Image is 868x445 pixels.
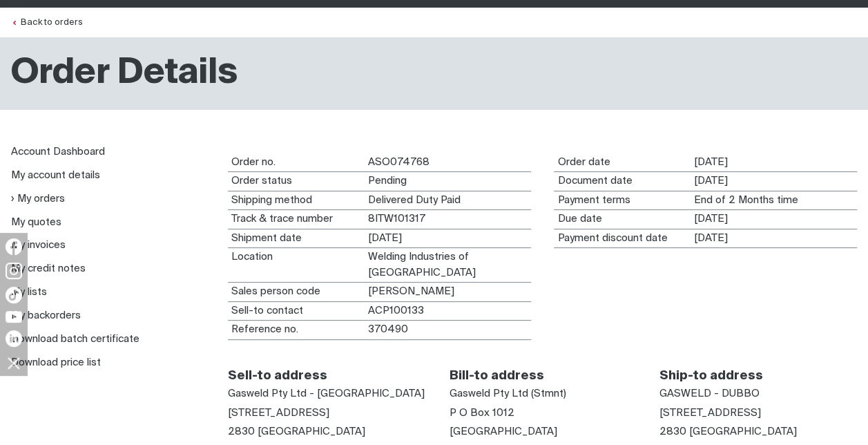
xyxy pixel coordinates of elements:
dt: Document date [554,172,690,191]
dd: ASO074768 [365,153,531,172]
img: Facebook [6,238,22,255]
dt: Sell-to contact [228,302,364,321]
a: My lists [11,287,47,297]
dt: Shipping method [228,191,364,210]
img: YouTube [6,311,22,323]
a: 8ITW101317 [368,211,425,227]
dd: 370490 [365,321,531,339]
dt: Due date [554,210,690,229]
a: Download batch certificate [11,334,139,344]
span: Gasweld Pty Ltd (Stmnt) [450,388,566,399]
a: My quotes [11,217,61,227]
dd: End of 2 Months time [691,191,857,210]
img: TikTok [6,287,22,303]
span: GASWELD - DUBBO [659,388,759,399]
dt: Sales person code [228,283,364,301]
dd: [PERSON_NAME] [365,283,531,301]
dd: Delivered Duty Paid [365,191,531,210]
dd: [DATE] [691,229,857,248]
dt: Payment discount date [554,229,690,248]
dd: Pending [365,172,531,191]
dt: Order status [228,172,364,191]
a: My credit notes [11,263,86,274]
dd: [DATE] [365,229,531,248]
h2: Sell-to address [228,368,426,384]
a: Download price list [11,357,101,368]
a: Back to orders [11,18,83,27]
dd: ACP100133 [365,302,531,321]
h2: Ship-to address [659,368,857,384]
a: My orders [11,193,65,205]
dd: Welding Industries of [GEOGRAPHIC_DATA] [365,248,531,282]
a: My account details [11,170,100,180]
a: My invoices [11,240,66,250]
img: Instagram [6,263,22,279]
dt: Track & trace number [228,210,364,229]
dt: Reference no. [228,321,364,339]
dt: Order no. [228,153,364,172]
a: Account Dashboard [11,146,105,157]
img: LinkedIn [6,330,22,347]
dt: Location [228,248,364,282]
a: My backorders [11,310,81,321]
dd: [DATE] [691,210,857,229]
span: Gasweld Pty Ltd - [GEOGRAPHIC_DATA] [228,388,425,399]
h2: Bill-to address [450,368,636,384]
dd: [DATE] [691,153,857,172]
dt: Shipment date [228,229,364,248]
h1: Order Details [11,51,238,96]
img: hide socials [2,351,26,375]
nav: My account [11,140,206,375]
dt: Payment terms [554,191,690,210]
dd: [DATE] [691,172,857,191]
dt: Order date [554,153,690,172]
